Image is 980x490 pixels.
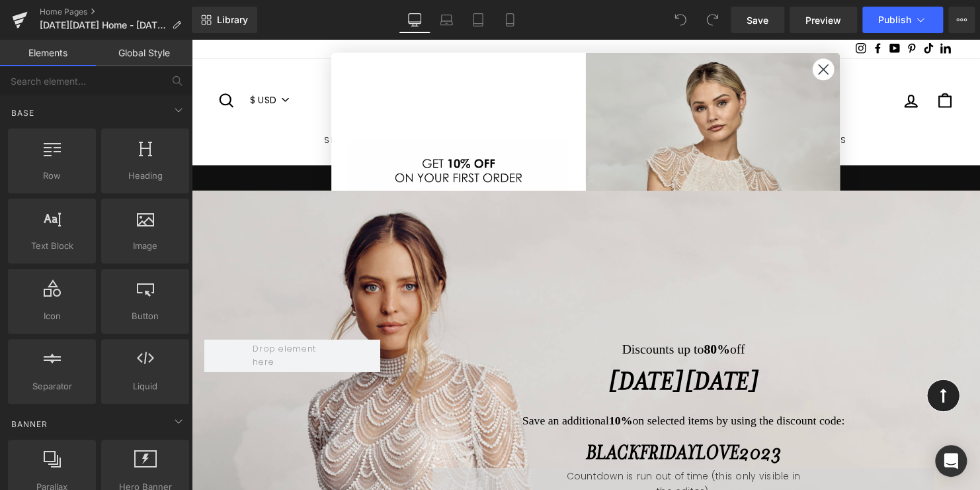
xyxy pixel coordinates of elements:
span: Image [105,239,185,253]
img: 1cabc141-cade-4dd8-8507-d0fd7a2a811c.jpeg [400,13,658,385]
span: Base [10,107,36,119]
span: Save [747,13,768,27]
a: New Library [192,7,257,33]
a: Preview [790,7,857,33]
strong: BlackFridayLove2023 [400,412,598,430]
a: Global Style [96,40,192,66]
button: Publish [862,7,943,33]
ul: Primary [26,90,774,114]
span: [DATE][DATE] Home - [DATE] 13:38:35 [40,20,167,30]
span: Button [105,309,185,323]
span: Icon [12,309,92,323]
span: Preview [805,13,841,27]
span: Separator [12,379,92,393]
strong: 80% [520,307,546,321]
a: Mobile [494,7,526,33]
a: New Styles Added to SaleShop the Sale [30,134,770,146]
a: Shop [124,90,174,114]
button: Close dialog [630,19,653,42]
button: More [948,7,975,33]
span: Heading [105,169,185,183]
strong: 10% [424,379,448,393]
span: Library [217,14,248,26]
p: Save an additional on selected items by using the discount code: [245,377,754,395]
a: Desktop [399,7,430,33]
span: Text Block [12,239,92,253]
span: Banner [10,418,49,430]
button: Redo [699,7,725,33]
span: Liquid [105,379,185,393]
a: Laptop [430,7,462,33]
a: Home Pages [40,7,192,17]
span: Publish [878,15,911,25]
h1: [DATE][DATE] [245,332,754,367]
div: Open Intercom Messenger [935,445,967,477]
img: GET 10% OFF ON YOUR FIRST ORDER [159,103,383,215]
a: Tablet [462,7,494,33]
span: Row [12,169,92,183]
button: Undo [667,7,694,33]
p: Discounts up to off [245,304,754,324]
